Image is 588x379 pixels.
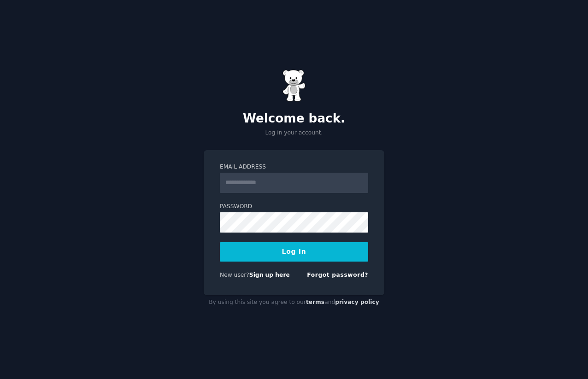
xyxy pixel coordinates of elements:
img: Gummy Bear [282,70,306,102]
p: Log in your account. [204,129,384,137]
h2: Welcome back. [204,111,384,126]
a: Sign up here [249,272,290,278]
label: Password [220,203,368,211]
a: Forgot password? [307,272,368,278]
label: Email Address [220,163,368,171]
div: By using this site you agree to our and [204,295,384,310]
a: privacy policy [335,299,379,305]
span: New user? [220,272,249,278]
button: Log In [220,242,368,262]
a: terms [306,299,324,305]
